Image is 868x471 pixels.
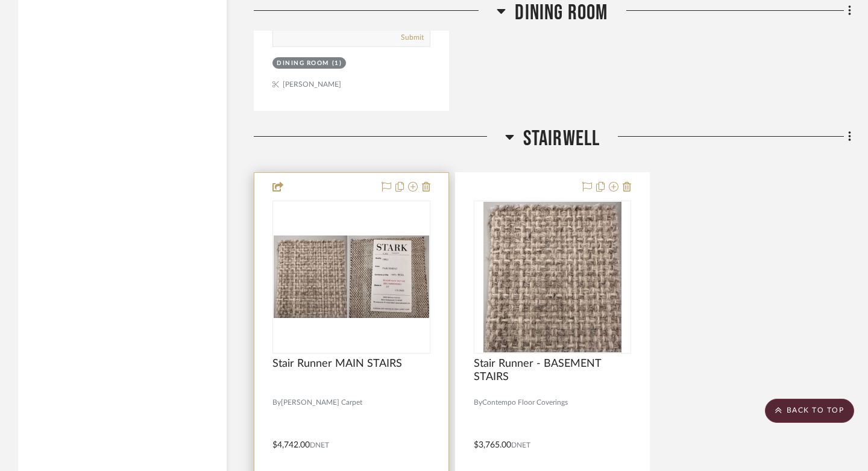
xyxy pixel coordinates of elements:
span: By [474,397,482,408]
span: Contempo Floor Coverings [482,397,568,408]
div: Dining Room [277,59,329,68]
span: [PERSON_NAME] Carpet [281,397,362,408]
span: Stair Runner - BASEMENT STAIRS [474,357,632,384]
img: Stair Runner MAIN STAIRS [274,235,429,319]
img: Stair Runner - BASEMENT STAIRS [483,202,621,352]
span: Stairwell [523,126,600,152]
span: Stair Runner MAIN STAIRS [272,357,402,370]
div: 0 [474,201,631,353]
scroll-to-top-button: BACK TO TOP [765,399,854,423]
button: Submit [401,32,424,43]
span: By [272,397,281,408]
div: 0 [273,201,430,353]
div: (1) [332,59,342,68]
